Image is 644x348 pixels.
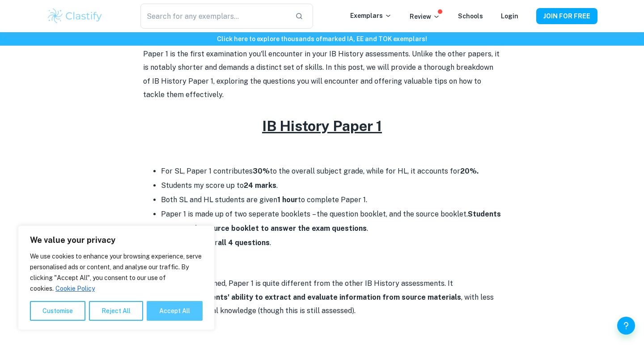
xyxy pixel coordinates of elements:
a: Cookie Policy [55,284,95,293]
strong: tests students' ability to extract and evaluate information from source materials [174,293,461,301]
li: For SL, Paper 1 contributes to the overall subject grade, while for HL, it accounts for [161,164,501,178]
h6: Click here to explore thousands of marked IA, EE and TOK exemplars ! [2,34,642,44]
p: We value your privacy [30,235,203,246]
strong: 1 hour [277,195,298,204]
u: IB History Paper 1 [262,118,382,134]
button: Customise [30,301,85,321]
img: Clastify logo [47,7,103,25]
li: Both SL and HL students are given to complete Paper 1. [161,193,501,207]
strong: 24 marks [244,181,276,190]
p: As previously mentioned, Paper 1 is quite different from the other IB History assessments. It pri... [143,277,501,318]
strong: Students refer to the source booklet to answer the exam questions [161,210,501,233]
a: Login [501,13,518,20]
li: Paper 1 is made up of two seperate booklets – the question booklet, and the source booklet. . [161,207,501,236]
input: Search for any exemplars... [140,4,288,29]
p: Paper 1 is the first examination you'll encounter in your IB History assessments. Unlike the othe... [143,47,501,102]
p: Exemplars [350,11,392,21]
li: Students my score up to . [161,178,501,193]
button: JOIN FOR FREE [536,8,597,24]
strong: 20%. [460,167,479,175]
a: Schools [458,13,483,20]
strong: 30% [253,167,270,175]
strong: all 4 questions [218,238,270,247]
p: We use cookies to enhance your browsing experience, serve personalised ads or content, and analys... [30,251,203,294]
button: Accept All [147,301,203,321]
button: Reject All [89,301,143,321]
li: Students answer . [161,236,501,250]
p: Review [410,12,440,21]
button: Help and Feedback [617,317,635,335]
div: We value your privacy [18,225,215,330]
